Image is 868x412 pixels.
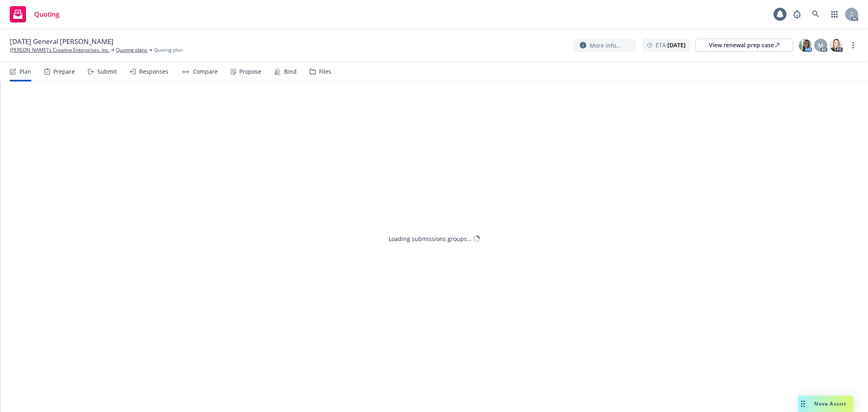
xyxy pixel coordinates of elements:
span: Quoting [34,11,59,18]
img: photo [830,39,843,52]
button: More info... [573,39,636,52]
div: Loading submissions groups... [389,234,472,243]
a: Search [808,6,824,22]
a: Report a Bug [789,6,805,22]
strong: [DATE] [667,41,686,49]
span: M [818,41,824,50]
span: [DATE] General [PERSON_NAME] [10,37,114,46]
div: Submit [97,68,117,75]
a: more [848,40,858,50]
span: ETA : [656,41,686,49]
div: Drag to move [798,396,808,412]
div: Bind [284,68,297,75]
img: photo [799,39,812,52]
div: Plan [20,68,31,75]
div: Prepare [53,68,75,75]
span: Quoting plan [154,46,183,54]
div: View renewal prep case [709,39,780,51]
a: Quoting [7,3,63,26]
a: View renewal prep case [695,39,793,52]
a: [PERSON_NAME]'s Creative Enterprises, Inc. [10,46,109,54]
span: More info... [590,41,621,50]
span: Nova Assist [815,400,847,407]
div: Responses [139,68,168,75]
a: Switch app [826,6,843,22]
button: Nova Assist [798,396,853,412]
a: Quoting plans [116,46,147,54]
div: Files [319,68,331,75]
div: Propose [239,68,261,75]
div: Compare [193,68,218,75]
